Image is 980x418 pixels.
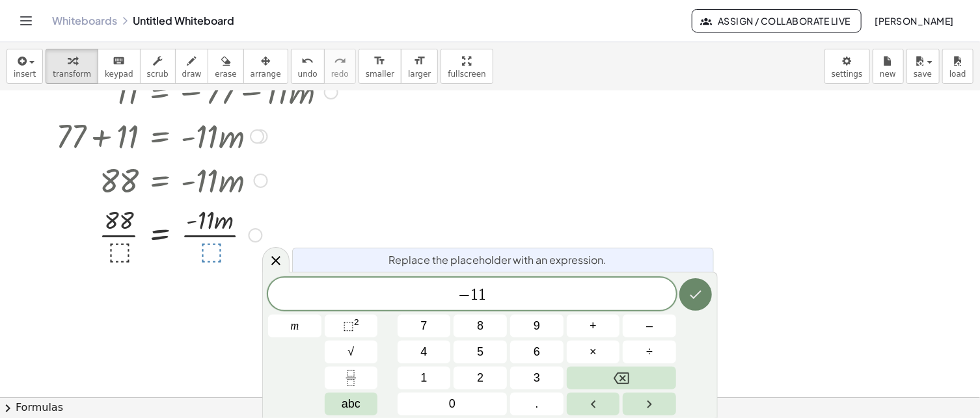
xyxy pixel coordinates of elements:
[374,53,386,69] i: format_size
[880,70,896,79] span: new
[449,395,456,413] span: 0
[325,367,378,389] button: Fraction
[454,367,507,389] button: 2
[268,315,321,337] button: m
[906,49,940,84] button: save
[421,317,428,335] span: 7
[53,70,91,79] span: transform
[14,70,36,79] span: insert
[398,393,507,415] button: 0
[413,53,426,69] i: format_size
[354,317,359,327] sup: 2
[942,49,973,84] button: load
[325,315,378,337] button: Squared
[477,317,483,335] span: 8
[567,393,620,415] button: Left arrow
[567,315,620,337] button: Plus
[535,395,538,413] span: .
[914,70,932,79] span: save
[140,49,176,84] button: scrub
[325,393,378,415] button: Alphabet
[215,70,236,79] span: erase
[182,70,202,79] span: draw
[590,317,597,335] span: +
[401,49,438,84] button: format_sizelarger
[46,49,98,84] button: transform
[398,341,451,363] button: 4
[567,367,676,389] button: Backspace
[623,341,676,363] button: Divide
[342,395,361,413] span: abc
[243,49,288,84] button: arrange
[147,70,169,79] span: scrub
[510,315,564,337] button: 9
[478,287,486,303] span: 1
[16,10,36,31] button: Toggle navigation
[359,49,402,84] button: format_sizesmaller
[7,49,43,84] button: insert
[477,369,483,387] span: 2
[703,15,851,27] span: Assign / Collaborate Live
[623,315,676,337] button: Minus
[388,252,606,268] span: Replace the placeholder with an expression.
[477,343,483,361] span: 5
[334,53,346,69] i: redo
[949,70,966,79] span: load
[454,341,507,363] button: 5
[510,393,564,415] button: .
[366,70,394,79] span: smaller
[331,70,349,79] span: redo
[175,49,209,84] button: draw
[324,49,356,84] button: redoredo
[646,317,653,335] span: –
[52,14,117,27] a: Whiteboards
[421,369,428,387] span: 1
[98,49,141,84] button: keyboardkeypad
[448,70,485,79] span: fullscreen
[298,70,318,79] span: undo
[348,343,355,361] span: √
[208,49,243,84] button: erase
[875,15,954,27] span: [PERSON_NAME]
[534,317,540,335] span: 9
[623,393,676,415] button: Right arrow
[398,315,451,337] button: 7
[458,287,470,303] span: −
[398,367,451,389] button: 1
[534,343,540,361] span: 6
[291,49,325,84] button: undoundo
[510,367,564,389] button: 3
[454,315,507,337] button: 8
[290,317,299,335] span: m
[510,341,564,363] button: 6
[679,278,712,311] button: Done
[105,70,133,79] span: keypad
[441,49,493,84] button: fullscreen
[301,53,314,69] i: undo
[470,287,478,303] span: 1
[646,343,653,361] span: ÷
[113,53,125,69] i: keyboard
[408,70,431,79] span: larger
[873,49,904,84] button: new
[567,341,620,363] button: Times
[325,341,378,363] button: Square root
[534,369,540,387] span: 3
[864,9,964,33] button: [PERSON_NAME]
[421,343,428,361] span: 4
[251,70,281,79] span: arrange
[590,343,597,361] span: ×
[343,319,354,332] span: ⬚
[832,70,863,79] span: settings
[692,9,862,33] button: Assign / Collaborate Live
[824,49,870,84] button: settings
